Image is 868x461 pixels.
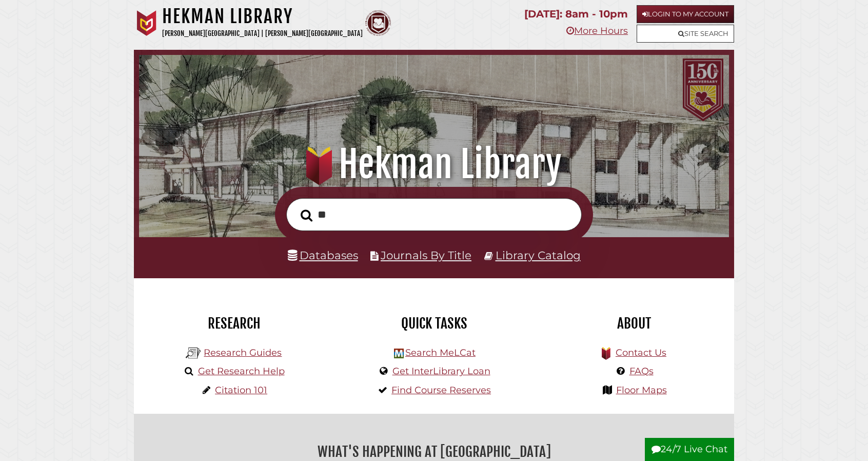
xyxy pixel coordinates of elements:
[524,5,628,23] p: [DATE]: 8am - 10pm
[616,385,667,396] a: Floor Maps
[162,5,363,28] h1: Hekman Library
[288,248,358,262] a: Databases
[162,28,363,40] p: [PERSON_NAME][GEOGRAPHIC_DATA] | [PERSON_NAME][GEOGRAPHIC_DATA]
[342,315,526,332] h2: Quick Tasks
[295,206,318,225] button: Search
[301,209,312,222] i: Search
[637,5,734,23] a: Login to My Account
[134,10,160,36] img: Calvin University
[215,385,267,396] a: Citation 101
[198,366,285,377] a: Get Research Help
[381,248,471,262] a: Journals By Title
[394,349,404,358] img: Hekman Library Logo
[542,315,726,332] h2: About
[616,347,666,358] a: Contact Us
[637,25,734,43] a: Site Search
[142,315,326,332] h2: Research
[391,385,491,396] a: Find Course Reserves
[204,347,282,358] a: Research Guides
[152,142,716,187] h1: Hekman Library
[629,366,654,377] a: FAQs
[186,345,201,361] img: Hekman Library Logo
[496,248,581,262] a: Library Catalog
[365,10,391,36] img: Calvin Theological Seminary
[392,366,490,377] a: Get InterLibrary Loan
[405,347,476,358] a: Search MeLCat
[566,25,628,36] a: More Hours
